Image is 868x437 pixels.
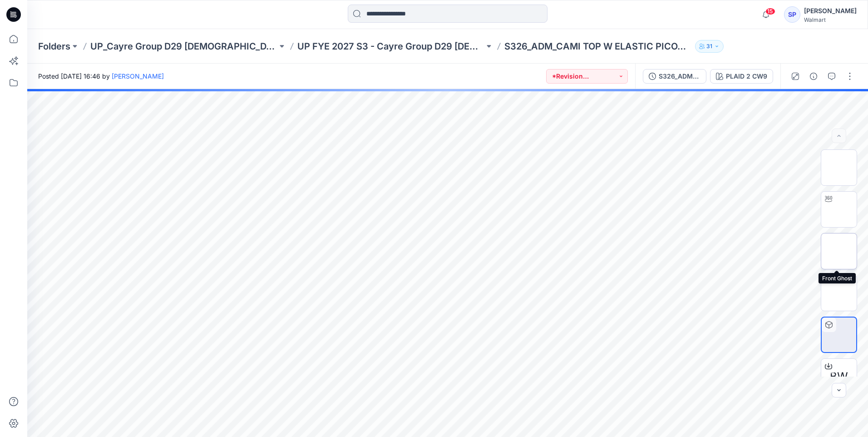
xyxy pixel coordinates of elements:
[659,71,700,81] div: S326_ADM_Rev1_CAMI TOP W ELASTIC PICOT TRIM SHORT SET_VOILE_COLORWAYS
[695,40,724,53] button: 31
[806,69,821,84] button: Details
[297,40,484,53] a: UP FYE 2027 S3 - Cayre Group D29 [DEMOGRAPHIC_DATA] Sleepwear
[504,40,691,53] p: S326_ADM_CAMI TOP W ELASTIC PICOT TRIM SHORT SET
[643,69,706,84] button: S326_ADM_Rev1_CAMI TOP W ELASTIC PICOT TRIM SHORT SET_VOILE_COLORWAYS
[765,8,775,15] span: 15
[706,41,712,51] p: 31
[38,71,164,81] span: Posted [DATE] 16:46 by
[830,368,848,385] span: BW
[112,72,164,80] a: [PERSON_NAME]
[710,69,773,84] button: PLAID 2 CW9
[804,5,857,16] div: [PERSON_NAME]
[726,71,767,81] div: PLAID 2 CW9
[38,40,70,53] a: Folders
[784,6,800,23] div: SP
[804,16,857,23] div: Walmart
[90,40,277,53] a: UP_Cayre Group D29 [DEMOGRAPHIC_DATA] Sleep/Loungewear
